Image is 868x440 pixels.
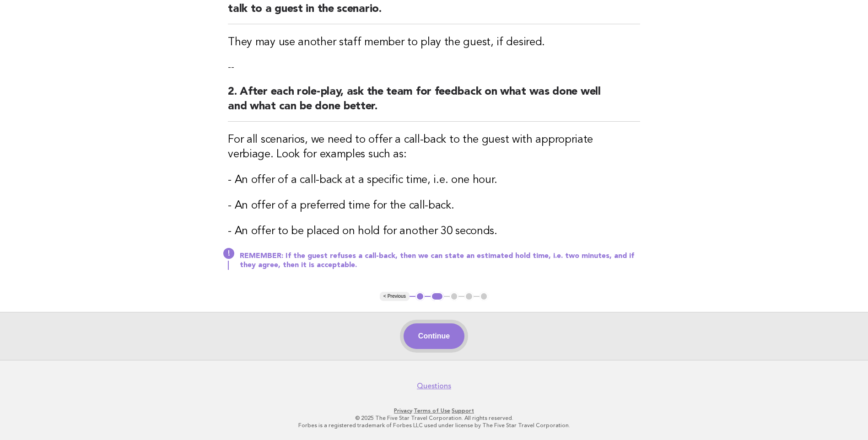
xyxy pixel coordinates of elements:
p: -- [228,61,640,74]
button: 2 [431,292,444,301]
h2: 2. After each role-play, ask the team for feedback on what was done well and what can be done bet... [228,85,640,122]
a: Privacy [394,408,412,414]
p: Forbes is a registered trademark of Forbes LLC used under license by The Five Star Travel Corpora... [154,422,714,429]
button: < Previous [380,292,410,301]
a: Support [452,408,474,414]
a: Terms of Use [414,408,450,414]
button: Continue [404,323,464,349]
h3: - An offer of a preferred time for the call-back. [228,199,640,213]
h3: For all scenarios, we need to offer a call-back to the guest with appropriate verbiage. Look for ... [228,133,640,162]
h3: - An offer to be placed on hold for another 30 seconds. [228,224,640,239]
button: 1 [415,292,425,301]
h3: They may use another staff member to play the guest, if desired. [228,35,640,50]
a: Questions [417,381,451,391]
p: REMEMBER: If the guest refuses a call-back, then we can state an estimated hold time, i.e. two mi... [240,252,640,270]
p: · · [154,407,714,414]
h3: - An offer of a call-back at a specific time, i.e. one hour. [228,173,640,188]
p: © 2025 The Five Star Travel Corporation. All rights reserved. [154,414,714,422]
